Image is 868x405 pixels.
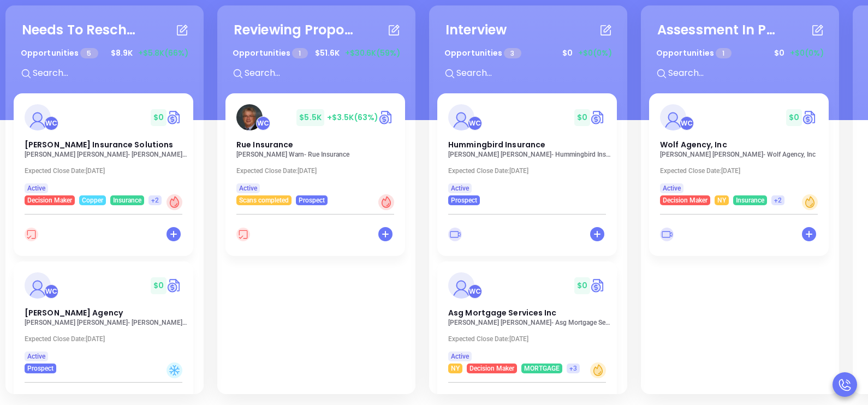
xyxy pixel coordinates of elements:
span: Asg Mortgage Services Inc [448,307,557,318]
span: Decision Maker [469,362,514,374]
div: Reviewing ProposalOpportunities 1$51.6K+$30.6K(59%) [225,14,407,93]
div: Hot [167,194,182,210]
span: +$0 (0%) [790,47,824,59]
div: profileWalter Contreras$5.5K+$3.5K(63%)Circle dollarRue Insurance[PERSON_NAME] Warn- Rue Insuranc... [225,93,407,261]
span: NY [451,362,460,374]
span: Active [451,182,469,194]
p: Philip Davenport - Davenport Insurance Solutions [25,151,188,158]
span: Scans completed [239,194,289,206]
span: Insurance [736,194,764,206]
div: Needs To RescheduleOpportunities 5$8.9K+$5.8K(66%) [14,14,195,93]
input: Search... [667,66,831,80]
span: Wolf Agency, Inc [660,139,727,150]
img: Quote [167,109,182,126]
div: Assessment In ProgressOpportunities 1$0+$0(0%) [649,14,831,93]
div: Walter Contreras [256,116,270,130]
span: $ 0 [560,45,575,62]
div: Walter Contreras [468,116,482,130]
div: Warm [590,362,606,378]
div: Needs To Reschedule [22,20,142,40]
span: Active [27,350,45,362]
p: Connie Caputo - Wolf Agency, Inc [660,151,824,158]
input: Search... [32,66,195,80]
p: Wayne Vitale - Vitale Agency [25,319,188,326]
div: Walter Contreras [468,284,482,299]
span: Decision Maker [27,194,72,206]
p: Expected Close Date: [DATE] [448,167,612,175]
span: Copper [82,194,103,206]
span: $ 0 [574,109,590,126]
div: Cold [167,362,182,378]
div: Hot [378,194,394,210]
div: Warm [802,194,818,210]
img: Quote [378,109,394,126]
span: Vitale Agency [25,307,123,318]
span: Prospect [299,194,325,206]
div: profileWalter Contreras$0Circle dollar[PERSON_NAME] Insurance Solutions[PERSON_NAME] [PERSON_NAME... [14,93,195,261]
span: Davenport Insurance Solutions [25,139,173,150]
a: profileWalter Contreras$0Circle dollar[PERSON_NAME] Insurance Solutions[PERSON_NAME] [PERSON_NAME... [14,93,193,205]
div: Walter Contreras [44,116,58,130]
img: Quote [590,109,606,126]
span: Active [663,182,681,194]
div: Assessment In Progress [657,20,777,40]
a: profileWalter Contreras$0Circle dollarWolf Agency, Inc[PERSON_NAME] [PERSON_NAME]- Wolf Agency, I... [649,93,829,205]
span: $ 8.9K [108,45,135,62]
input: Search... [455,66,619,80]
img: Quote [802,109,818,126]
div: profileWalter Contreras$0Circle dollarHummingbird Insurance[PERSON_NAME] [PERSON_NAME]- Hummingbi... [437,93,619,261]
span: NY [717,194,726,206]
img: Asg Mortgage Services Inc [448,272,474,299]
span: Insurance [113,194,141,206]
span: $ 0 [151,277,167,294]
span: 3 [504,48,521,58]
span: +2 [151,194,159,206]
p: Opportunities [233,43,308,63]
a: profileWalter Contreras$0Circle dollarHummingbird Insurance[PERSON_NAME] [PERSON_NAME]- Hummingbi... [437,93,617,205]
span: Active [239,182,257,194]
span: Active [27,182,45,194]
span: Prospect [451,194,477,206]
span: Hummingbird Insurance [448,139,545,150]
span: +$30.6K (59%) [345,47,400,59]
span: +3 [569,362,577,374]
p: Expected Close Date: [DATE] [236,167,400,175]
span: $ 0 [786,109,802,126]
p: Opportunities [444,43,521,63]
p: Marion Lee - Asg Mortgage Services Inc [448,319,612,326]
p: John Warn - Rue Insurance [236,151,400,158]
img: Rue Insurance [236,104,263,130]
div: Walter Contreras [680,116,694,130]
span: $ 0 [151,109,167,126]
span: $ 51.6K [312,45,342,62]
p: Opportunities [21,43,98,63]
span: +$3.5K (63%) [327,112,378,123]
div: profileWalter Contreras$0Circle dollarWolf Agency, Inc[PERSON_NAME] [PERSON_NAME]- Wolf Agency, I... [649,93,831,261]
p: Expected Close Date: [DATE] [25,335,188,343]
img: Davenport Insurance Solutions [25,104,51,130]
span: MORTGAGE [524,362,560,374]
img: Hummingbird Insurance [448,104,474,130]
span: $ 0 [574,277,590,294]
span: $ 5.5K [296,109,324,126]
a: profileWalter Contreras$5.5K+$3.5K(63%)Circle dollarRue Insurance[PERSON_NAME] Warn- Rue Insuranc... [225,93,405,205]
span: Rue Insurance [236,139,293,150]
span: Active [451,350,469,362]
a: profileWalter Contreras$0Circle dollar[PERSON_NAME] Agency[PERSON_NAME] [PERSON_NAME]- [PERSON_NA... [14,261,193,373]
p: Opportunities [656,43,732,63]
span: Prospect [27,362,53,374]
span: +2 [774,194,782,206]
img: Quote [167,277,182,294]
img: Vitale Agency [25,272,51,299]
div: Interview [445,20,507,40]
img: Wolf Agency, Inc [660,104,686,130]
span: +$5.8K (66%) [138,47,188,59]
img: Quote [590,277,606,294]
p: Geoffrey Ferland - Hummingbird Insurance [448,151,612,158]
